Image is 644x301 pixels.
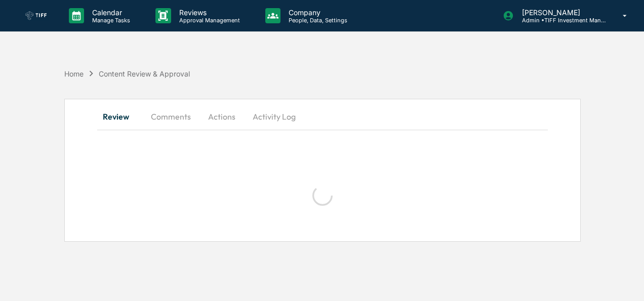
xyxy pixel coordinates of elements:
p: Admin • TIFF Investment Management [514,17,608,24]
button: Activity Log [245,104,304,129]
p: Calendar [84,8,135,17]
p: Manage Tasks [84,17,135,24]
div: secondary tabs example [97,104,548,129]
p: Approval Management [171,17,245,24]
p: [PERSON_NAME] [514,8,608,17]
div: Home [64,69,84,78]
div: Content Review & Approval [99,69,190,78]
p: Company [280,8,352,17]
p: People, Data, Settings [280,17,352,24]
button: Actions [199,104,245,129]
button: Review [97,104,143,129]
p: Reviews [171,8,245,17]
img: logo [24,10,49,21]
button: Comments [143,104,199,129]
